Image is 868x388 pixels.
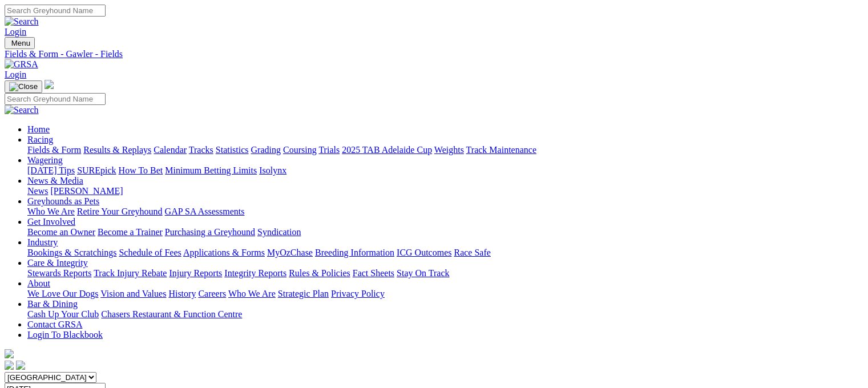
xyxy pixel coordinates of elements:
[168,289,196,298] a: History
[77,207,163,216] a: Retire Your Greyhound
[353,268,394,278] a: Fact Sheets
[315,248,394,257] a: Breeding Information
[27,258,88,268] a: Care & Integrity
[27,145,81,155] a: Fields & Form
[228,289,276,298] a: Who We Are
[289,268,350,278] a: Rules & Policies
[27,227,95,237] a: Become an Owner
[27,124,50,134] a: Home
[165,207,245,216] a: GAP SA Assessments
[466,145,536,155] a: Track Maintenance
[27,165,75,175] a: [DATE] Tips
[27,135,53,144] a: Racing
[16,361,25,370] img: twitter.svg
[27,248,116,257] a: Bookings & Scratchings
[5,27,26,37] a: Login
[100,289,166,298] a: Vision and Values
[119,165,163,175] a: How To Bet
[27,289,863,299] div: About
[27,186,863,196] div: News & Media
[5,49,863,59] a: Fields & Form - Gawler - Fields
[27,217,75,227] a: Get Involved
[27,320,82,329] a: Contact GRSA
[331,289,385,298] a: Privacy Policy
[5,17,39,27] img: Search
[27,248,863,258] div: Industry
[5,59,38,70] img: GRSA
[83,145,151,155] a: Results & Replays
[251,145,281,155] a: Grading
[198,289,226,298] a: Careers
[165,165,257,175] a: Minimum Betting Limits
[257,227,301,237] a: Syndication
[98,227,163,237] a: Become a Trainer
[224,268,286,278] a: Integrity Reports
[189,145,213,155] a: Tracks
[94,268,167,278] a: Track Injury Rebate
[27,176,83,185] a: News & Media
[50,186,123,196] a: [PERSON_NAME]
[5,93,106,105] input: Search
[183,248,265,257] a: Applications & Forms
[169,268,222,278] a: Injury Reports
[27,207,863,217] div: Greyhounds as Pets
[283,145,317,155] a: Coursing
[27,289,98,298] a: We Love Our Dogs
[5,349,14,358] img: logo-grsa-white.png
[27,227,863,237] div: Get Involved
[5,105,39,115] img: Search
[45,80,54,89] img: logo-grsa-white.png
[27,299,78,309] a: Bar & Dining
[434,145,464,155] a: Weights
[77,165,116,175] a: SUREpick
[27,207,75,216] a: Who We Are
[454,248,490,257] a: Race Safe
[27,268,863,278] div: Care & Integrity
[397,268,449,278] a: Stay On Track
[5,70,26,79] a: Login
[267,248,313,257] a: MyOzChase
[278,289,329,298] a: Strategic Plan
[342,145,432,155] a: 2025 TAB Adelaide Cup
[27,309,863,320] div: Bar & Dining
[5,5,106,17] input: Search
[101,309,242,319] a: Chasers Restaurant & Function Centre
[27,330,103,339] a: Login To Blackbook
[27,186,48,196] a: News
[9,82,38,91] img: Close
[5,80,42,93] button: Toggle navigation
[27,196,99,206] a: Greyhounds as Pets
[27,268,91,278] a: Stewards Reports
[259,165,286,175] a: Isolynx
[27,309,99,319] a: Cash Up Your Club
[165,227,255,237] a: Purchasing a Greyhound
[154,145,187,155] a: Calendar
[27,155,63,165] a: Wagering
[119,248,181,257] a: Schedule of Fees
[27,145,863,155] div: Racing
[318,145,340,155] a: Trials
[27,278,50,288] a: About
[5,361,14,370] img: facebook.svg
[216,145,249,155] a: Statistics
[11,39,30,47] span: Menu
[27,237,58,247] a: Industry
[5,37,35,49] button: Toggle navigation
[27,165,863,176] div: Wagering
[397,248,451,257] a: ICG Outcomes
